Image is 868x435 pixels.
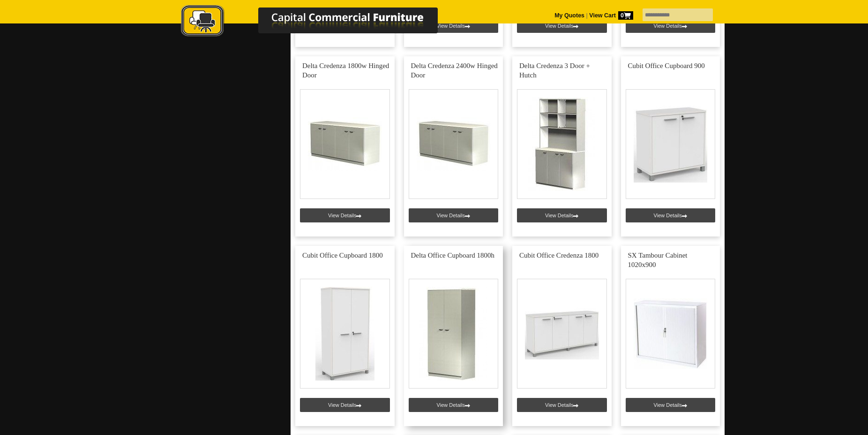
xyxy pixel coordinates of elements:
[589,12,633,19] strong: View Cart
[155,5,483,39] img: Capital Commercial Furniture Logo
[155,5,483,42] a: Capital Commercial Furniture Logo
[588,12,633,19] a: View Cart0
[618,11,633,20] span: 0
[554,12,584,19] a: My Quotes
